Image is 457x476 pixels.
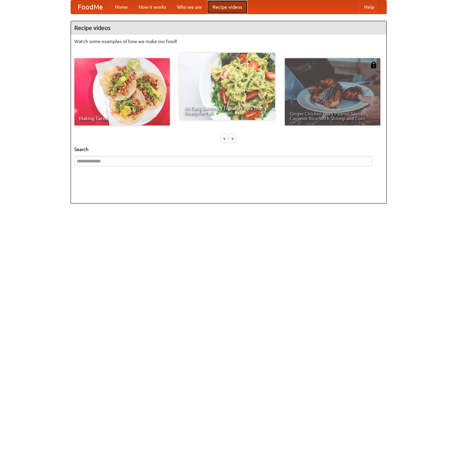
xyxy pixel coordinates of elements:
img: 483408.png [370,62,377,68]
span: An Easy, Summery Tomato Pasta That's Ready for Fall [184,106,270,115]
a: Who we are [172,0,207,14]
a: Home [110,0,133,14]
a: FoodMe [71,0,110,14]
a: Making Tacos [74,58,170,125]
a: Help [359,0,380,14]
span: Making Tacos [79,116,165,121]
div: « [222,134,228,143]
div: » [229,134,235,143]
h4: Recipe videos [71,21,386,35]
a: How it works [133,0,172,14]
p: Watch some examples of how we make our food! [74,38,383,45]
a: Recipe videos [207,0,247,14]
h5: Search [74,146,383,153]
a: An Easy, Summery Tomato Pasta That's Ready for Fall [180,53,275,120]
